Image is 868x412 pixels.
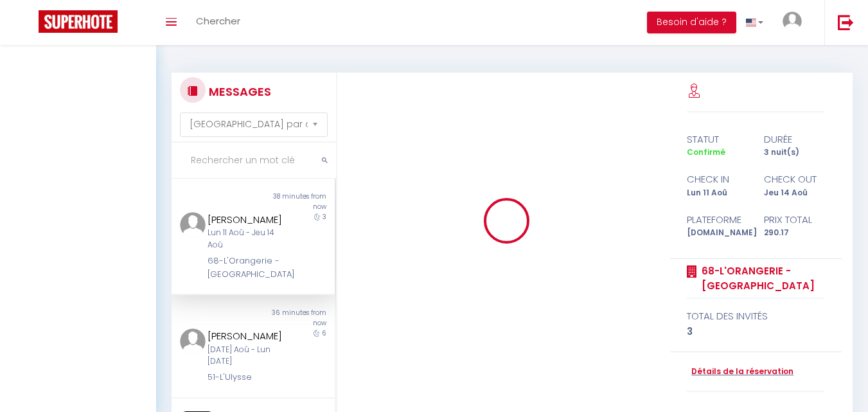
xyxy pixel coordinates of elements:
[196,14,240,28] span: Chercher
[678,187,756,199] div: Lun 11 Aoû
[687,309,824,324] div: total des invités
[756,212,833,228] div: Prix total
[687,147,725,157] span: Confirmé
[678,172,756,187] div: check in
[647,12,736,33] button: Besoin d'aide ?
[687,324,824,339] div: 3
[687,366,793,378] a: Détails de la réservation
[208,212,286,228] div: [PERSON_NAME]
[838,14,854,30] img: logout
[208,328,286,344] div: [PERSON_NAME]
[253,192,335,212] div: 38 minutes from now
[206,77,271,106] h3: MESSAGES
[253,308,335,328] div: 36 minutes from now
[678,227,756,239] div: [DOMAIN_NAME]
[208,227,286,251] div: Lun 11 Aoû - Jeu 14 Aoû
[322,328,326,338] span: 6
[180,212,206,238] img: ...
[678,212,756,228] div: Plateforme
[323,212,326,222] span: 3
[756,132,833,147] div: durée
[180,328,206,354] img: ...
[208,371,286,384] div: 51-L'Ulysse
[678,132,756,147] div: statut
[208,344,286,368] div: [DATE] Aoû - Lun [DATE]
[756,147,833,159] div: 3 nuit(s)
[208,255,286,281] div: 68-L'Orangerie - [GEOGRAPHIC_DATA]
[783,12,802,31] img: ...
[756,172,833,187] div: check out
[172,143,336,179] input: Rechercher un mot clé
[39,10,118,33] img: Super Booking
[756,187,833,199] div: Jeu 14 Aoû
[756,227,833,239] div: 290.17
[697,264,824,294] a: 68-L'Orangerie - [GEOGRAPHIC_DATA]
